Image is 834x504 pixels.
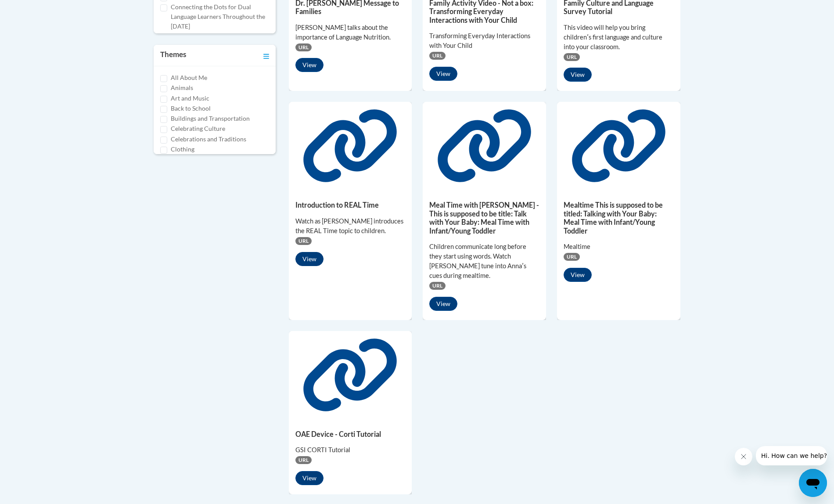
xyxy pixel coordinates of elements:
[295,23,406,42] div: [PERSON_NAME] talks about the importance of Language Nutrition.
[171,32,269,51] label: Cox Campus Structured Literacy Certificate Exam
[171,134,246,144] label: Celebrations and Traditions
[799,469,827,497] iframe: Button to launch messaging window
[295,252,324,266] button: View
[564,201,674,234] h5: Mealtime This is supposed to be titled: Talking with Your Baby: Meal Time with Infant/Young Toddler
[429,67,457,81] button: View
[295,456,312,464] span: URL
[429,201,539,234] h5: Meal Time with [PERSON_NAME] - This is supposed to be title: Talk with Your Baby: Meal Time with ...
[295,201,406,209] h5: Introduction to REAL Time
[295,471,324,485] button: View
[171,114,250,123] label: Buildings and Transportation
[429,242,539,281] div: Children communicate long before they start using words. Watch [PERSON_NAME] tune into Annaʹs cue...
[564,242,674,252] div: Mealtime
[429,297,457,311] button: View
[171,2,269,31] label: Connecting the Dots for Dual Language Learners Throughout the [DATE]
[564,253,580,261] span: URL
[295,58,324,72] button: View
[295,237,312,245] span: URL
[564,68,592,82] button: View
[735,448,752,465] iframe: Close message
[564,23,674,52] div: This video will help you bring childrenʹs first language and culture into your classroom.
[171,73,207,83] label: All About Me
[171,83,193,93] label: Animals
[171,94,209,103] label: Art and Music
[564,53,580,61] span: URL
[756,446,827,465] iframe: Message from company
[429,282,446,290] span: URL
[429,52,446,60] span: URL
[171,124,225,133] label: Celebrating Culture
[564,268,592,282] button: View
[295,430,406,438] h5: OAE Device - Corti Tutorial
[171,144,194,154] label: Clothing
[295,43,312,51] span: URL
[160,49,186,61] h3: Themes
[295,216,406,236] div: Watch as [PERSON_NAME] introduces the REAL Time topic to children.
[263,49,269,61] a: Toggle collapse
[295,445,406,455] div: GSI CORTI Tutorial
[429,31,539,50] div: Transforming Everyday Interactions with Your Child
[171,104,211,113] label: Back to School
